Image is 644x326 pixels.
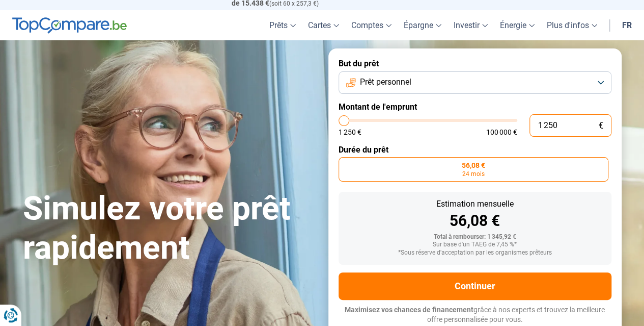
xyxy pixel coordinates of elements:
[339,59,611,68] label: But du prêt
[599,121,603,130] span: €
[302,10,345,40] a: Cartes
[462,171,485,177] span: 24 mois
[345,10,398,40] a: Comptes
[263,10,302,40] a: Prêts
[541,10,603,40] a: Plus d'infos
[347,234,603,241] div: Total à rembourser: 1 345,92 €
[486,129,517,136] span: 100 000 €
[339,272,611,300] button: Continuer
[339,102,611,112] label: Montant de l'emprunt
[339,71,611,94] button: Prêt personnel
[398,10,447,40] a: Épargne
[347,200,603,208] div: Estimation mensuelle
[360,77,411,88] span: Prêt personnel
[339,129,361,136] span: 1 250 €
[345,306,473,314] span: Maximisez vos chances de financement
[347,241,603,248] div: Sur base d'un TAEG de 7,45 %*
[494,10,541,40] a: Énergie
[462,162,485,169] span: 56,08 €
[12,17,127,34] img: TopCompare
[347,249,603,257] div: *Sous réserve d'acceptation par les organismes prêteurs
[616,10,638,40] a: fr
[339,305,611,325] p: grâce à nos experts et trouvez la meilleure offre personnalisée pour vous.
[347,213,603,229] div: 56,08 €
[447,10,494,40] a: Investir
[339,145,611,155] label: Durée du prêt
[23,189,316,268] h1: Simulez votre prêt rapidement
